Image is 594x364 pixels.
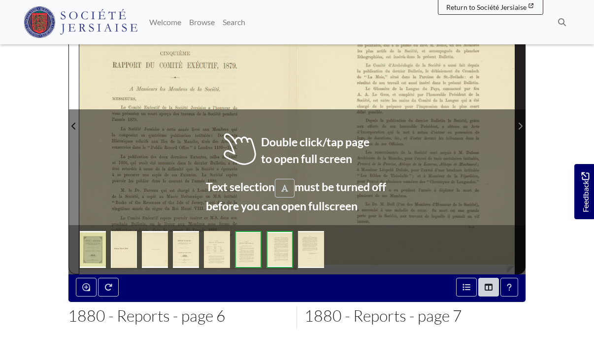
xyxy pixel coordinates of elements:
[456,278,477,297] button: Open metadata window
[185,12,219,32] a: Browse
[304,306,526,325] h2: 1880 - Reports - page 7
[76,278,97,297] button: Enable or disable loupe tool (Alt+L)
[235,231,262,268] img: 82cd839175d19c9d36d838dfe6c09a8b3a14eb784970b8dcd4cb8dfaa3a2fc15
[478,278,499,297] button: Thumbnails
[111,231,137,268] img: 82cd839175d19c9d36d838dfe6c09a8b3a14eb784970b8dcd4cb8dfaa3a2fc15
[204,231,230,268] img: 82cd839175d19c9d36d838dfe6c09a8b3a14eb784970b8dcd4cb8dfaa3a2fc15
[266,231,293,268] img: 82cd839175d19c9d36d838dfe6c09a8b3a14eb784970b8dcd4cb8dfaa3a2fc15
[80,231,106,268] img: 82cd839175d19c9d36d838dfe6c09a8b3a14eb784970b8dcd4cb8dfaa3a2fc15
[500,278,518,297] button: Help
[68,306,290,325] h2: 1880 - Reports - page 6
[446,3,527,11] span: Return to Société Jersiaise
[579,172,591,212] span: Feedback
[219,12,249,32] a: Search
[98,278,119,297] button: Rotate the book
[142,231,168,268] img: 82cd839175d19c9d36d838dfe6c09a8b3a14eb784970b8dcd4cb8dfaa3a2fc15
[574,164,594,219] a: Would you like to provide feedback?
[145,12,185,32] a: Welcome
[173,231,199,268] img: 82cd839175d19c9d36d838dfe6c09a8b3a14eb784970b8dcd4cb8dfaa3a2fc15
[298,231,324,268] img: 82cd839175d19c9d36d838dfe6c09a8b3a14eb784970b8dcd4cb8dfaa3a2fc15
[24,6,137,38] img: Société Jersiaise
[24,4,137,40] a: Société Jersiaise logo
